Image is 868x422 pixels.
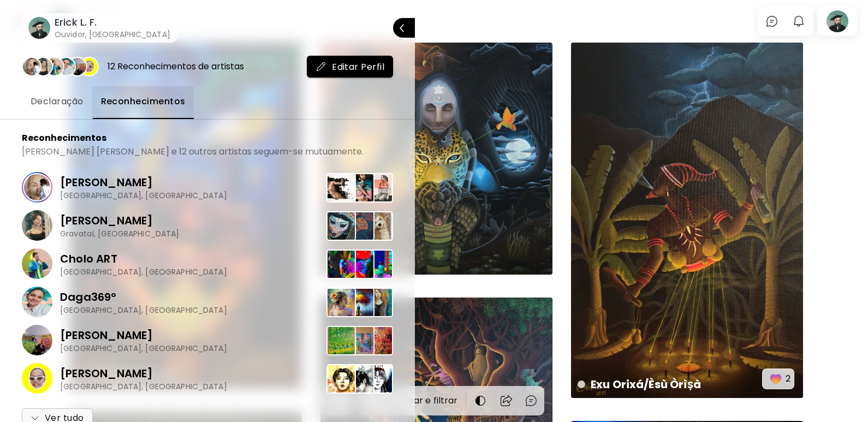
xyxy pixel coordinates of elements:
img: mail [316,61,326,72]
img: 1014 [364,173,393,203]
button: mailEditar Perfil [307,56,393,78]
img: 134740 [326,326,356,355]
img: 59580 [364,364,393,394]
p: Reconhecimentos [22,133,106,144]
img: 135038 [326,288,356,317]
p: [GEOGRAPHIC_DATA], [GEOGRAPHIC_DATA] [60,191,227,200]
p: Cholo ART [60,251,227,267]
img: 3945 [326,173,356,203]
a: Cholo ART[GEOGRAPHIC_DATA], [GEOGRAPHIC_DATA]135649101689108009 [22,245,393,283]
img: 135649 [326,249,356,279]
img: 134110 [345,211,374,241]
img: 142022 [345,288,374,317]
img: 134064 [326,211,356,241]
img: 142018 [364,288,393,317]
p: [GEOGRAPHIC_DATA], [GEOGRAPHIC_DATA] [60,382,227,391]
h6: Erick L. F. [55,16,170,29]
p: [PERSON_NAME] [60,327,227,343]
span: Editar Perfil [316,61,384,73]
p: [PERSON_NAME] [60,212,180,229]
p: [GEOGRAPHIC_DATA], [GEOGRAPHIC_DATA] [60,305,227,315]
a: [PERSON_NAME][GEOGRAPHIC_DATA], [GEOGRAPHIC_DATA]596205956559580 [22,359,393,397]
p: [PERSON_NAME] [60,365,227,382]
span: Reconhecimentos [101,95,186,108]
div: 12 Reconhecimentos de artistas [108,61,244,73]
img: 59620 [326,364,356,394]
p: [GEOGRAPHIC_DATA], [GEOGRAPHIC_DATA] [60,343,227,353]
a: [PERSON_NAME]Gravataí, [GEOGRAPHIC_DATA]134064134110139184 [22,206,393,245]
img: 134741 [345,326,374,355]
img: 101689 [345,249,374,279]
a: Daga369°[GEOGRAPHIC_DATA], [GEOGRAPHIC_DATA]135038142022142018 [22,283,393,321]
span: Declaração [31,95,84,108]
p: [PERSON_NAME] [60,174,227,191]
p: [GEOGRAPHIC_DATA], [GEOGRAPHIC_DATA] [60,267,227,277]
img: 134742 [364,326,393,355]
img: 537 [345,173,374,203]
p: [PERSON_NAME] [PERSON_NAME] e 12 outros artistas seguem-se mutuamente. [22,146,364,157]
img: 108009 [364,249,393,279]
a: [PERSON_NAME][GEOGRAPHIC_DATA], [GEOGRAPHIC_DATA]39455371014 [22,168,393,206]
p: Daga369° [60,289,227,305]
img: 139184 [364,211,393,241]
a: [PERSON_NAME][GEOGRAPHIC_DATA], [GEOGRAPHIC_DATA]134740134741134742 [22,321,393,359]
h6: Ouvidor, [GEOGRAPHIC_DATA] [55,29,170,40]
p: Gravataí, [GEOGRAPHIC_DATA] [60,229,180,239]
img: 59565 [345,364,374,394]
